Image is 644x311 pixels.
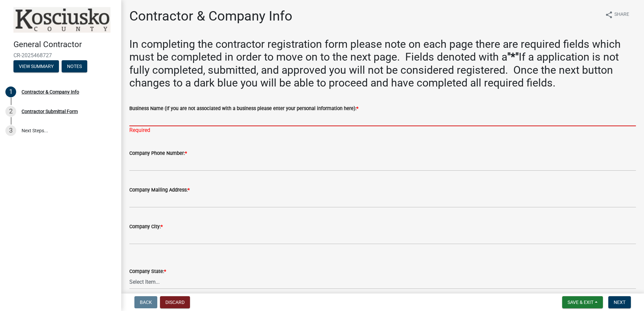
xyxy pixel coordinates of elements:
button: Back [134,296,157,308]
button: shareShare [600,8,635,21]
span: Share [614,11,629,19]
label: Company Phone Number: [129,151,187,156]
h4: General Contractor [13,40,116,49]
div: Required [129,126,636,134]
wm-modal-confirm: Summary [13,64,59,69]
div: 2 [5,106,16,117]
label: Business Name (If you are not associated with a business please enter your personal information h... [129,106,358,111]
h1: Contractor & Company Info [129,8,292,24]
div: 1 [5,87,16,97]
label: Company City: [129,224,163,229]
div: Contractor & Company Info [22,90,79,94]
button: Next [608,296,631,308]
h2: In completing the contractor registration form please note on each page there are required fields... [129,38,636,90]
div: 3 [5,125,16,136]
label: Company Mailing Address: [129,188,190,193]
i: share [605,11,613,19]
button: View Summary [13,60,59,72]
span: Back [140,300,152,305]
span: Save & Exit [568,300,593,305]
span: CR-2025468727 [13,52,108,59]
img: Kosciusko County, Indiana [13,7,110,33]
wm-modal-confirm: Notes [62,64,87,69]
button: Discard [160,296,190,308]
button: Notes [62,60,87,72]
label: Company State: [129,269,166,274]
button: Save & Exit [562,296,603,308]
div: Contractor Submittal Form [22,109,78,114]
span: Next [614,300,625,305]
